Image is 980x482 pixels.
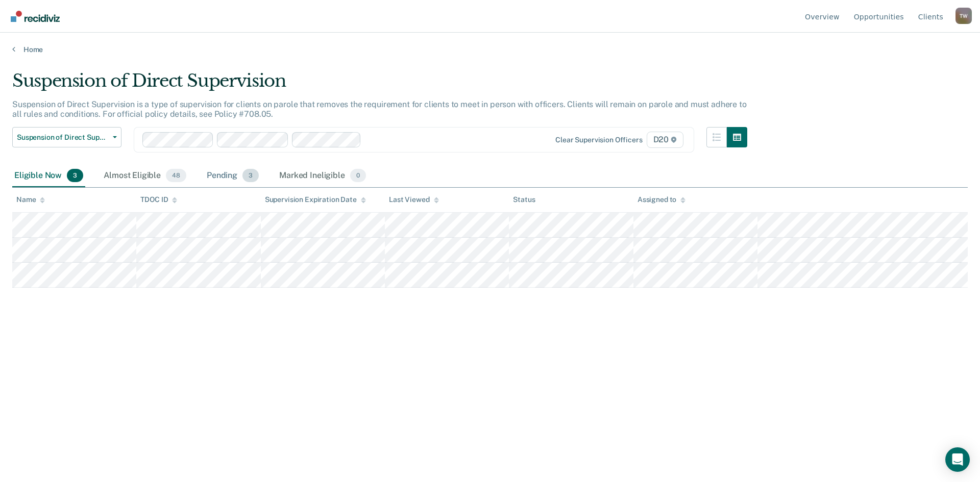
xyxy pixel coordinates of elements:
div: TDOC ID [140,195,177,204]
span: 48 [166,169,186,182]
div: Name [16,195,45,204]
div: Last Viewed [389,195,438,204]
span: Suspension of Direct Supervision [17,133,109,142]
span: 3 [242,169,259,182]
div: Assigned to [638,195,685,204]
button: Profile dropdown button [955,8,972,24]
p: Suspension of Direct Supervision is a type of supervision for clients on parole that removes the ... [12,99,747,119]
img: Recidiviz [11,11,60,22]
div: Eligible Now3 [12,165,85,187]
span: D20 [647,132,683,148]
div: Pending3 [205,165,261,187]
div: Open Intercom Messenger [945,447,970,472]
span: 3 [67,169,83,182]
div: Supervision Expiration Date [265,195,366,204]
div: T W [955,8,972,24]
div: Status [513,195,535,204]
div: Suspension of Direct Supervision [12,70,747,99]
span: 0 [350,169,366,182]
div: Clear supervision officers [555,136,642,144]
div: Marked Ineligible0 [277,165,368,187]
div: Almost Eligible48 [102,165,188,187]
button: Suspension of Direct Supervision [12,127,121,147]
a: Home [12,45,968,54]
